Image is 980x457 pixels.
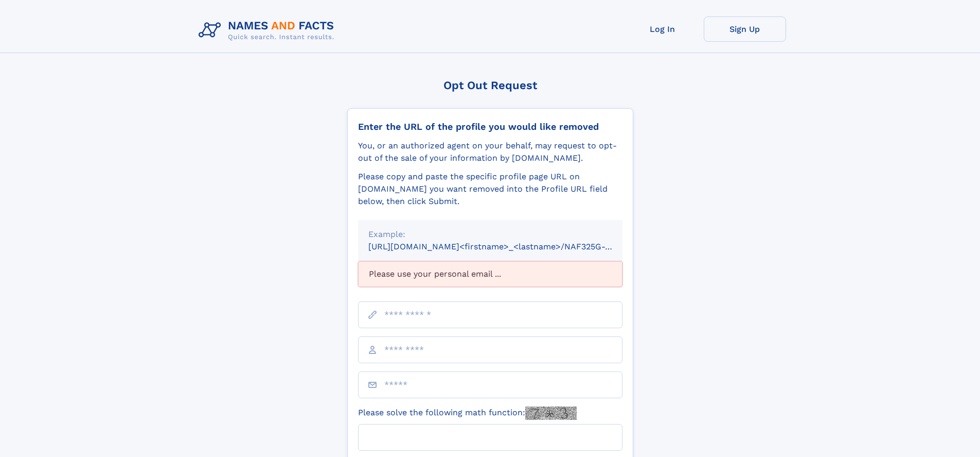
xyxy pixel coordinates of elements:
div: Please copy and paste the specific profile page URL on [DOMAIN_NAME] you want removed into the Pr... [358,171,622,208]
div: You, or an authorized agent on your behalf, may request to opt-out of the sale of your informatio... [358,140,622,164]
div: Please use your personal email ... [358,261,622,287]
img: Logo Names and Facts [194,16,343,44]
div: Example: [368,228,612,241]
div: Enter the URL of the profile you would like removed [358,121,622,132]
small: [URL][DOMAIN_NAME]<firstname>_<lastname>/NAF325G-xxxxxxxx [368,242,642,251]
label: Please solve the following math function: [358,407,577,420]
a: Sign Up [704,16,786,42]
div: Opt Out Request [347,79,633,92]
a: Log In [621,16,704,42]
